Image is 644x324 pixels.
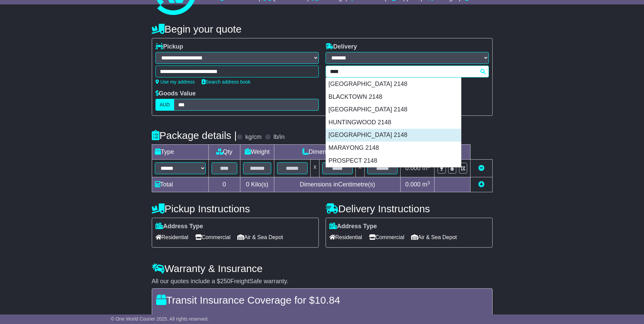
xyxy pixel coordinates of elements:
td: Weight [240,145,274,160]
span: m [422,165,430,172]
td: Kilo(s) [240,177,274,192]
h4: Warranty & Insurance [152,263,493,274]
span: Commercial [195,232,231,242]
span: 10.84 [315,294,340,306]
label: AUD [155,99,174,111]
td: 0 [208,177,240,192]
label: Pickup [155,43,183,51]
div: [GEOGRAPHIC_DATA] 2148 [326,103,461,116]
span: m [422,181,430,188]
div: All our quotes include a $ FreightSafe warranty. [152,278,493,285]
label: kg/cm [245,133,261,141]
label: lb/in [273,133,284,141]
a: Search address book [202,79,251,85]
label: Address Type [155,223,203,230]
typeahead: Please provide city [326,66,489,77]
div: BLACKTOWN 2148 [326,91,461,104]
sup: 3 [427,164,430,169]
td: Total [152,177,208,192]
label: Address Type [329,223,377,230]
span: 0.000 [405,165,421,172]
span: Air & Sea Depot [237,232,283,242]
span: Air & Sea Depot [411,232,457,242]
span: 250 [220,278,231,285]
span: © One World Courier 2025. All rights reserved. [111,316,209,322]
div: PROSPECT 2148 [326,155,461,167]
div: MARAYONG 2148 [326,142,461,155]
h4: Package details | [152,130,237,141]
a: Add new item [478,181,484,188]
h4: Delivery Instructions [326,203,493,214]
a: Remove this item [478,165,484,172]
a: Use my address [155,79,195,85]
td: Dimensions (L x W x H) [274,145,401,160]
sup: 3 [427,180,430,185]
div: HUNTINGWOOD 2148 [326,116,461,129]
td: Qty [208,145,240,160]
h4: Begin your quote [152,23,493,35]
span: Residential [155,232,188,242]
label: Delivery [326,43,357,51]
td: x [355,160,364,177]
td: Dimensions in Centimetre(s) [274,177,401,192]
span: Residential [329,232,362,242]
h4: Transit Insurance Coverage for $ [156,294,488,306]
div: [GEOGRAPHIC_DATA] 2148 [326,78,461,91]
label: Goods Value [155,90,196,97]
td: x [311,160,319,177]
div: [GEOGRAPHIC_DATA] 2148 [326,129,461,142]
td: Type [152,145,208,160]
span: 0.000 [405,181,421,188]
h4: Pickup Instructions [152,203,319,214]
span: Commercial [369,232,404,242]
span: 0 [246,181,249,188]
